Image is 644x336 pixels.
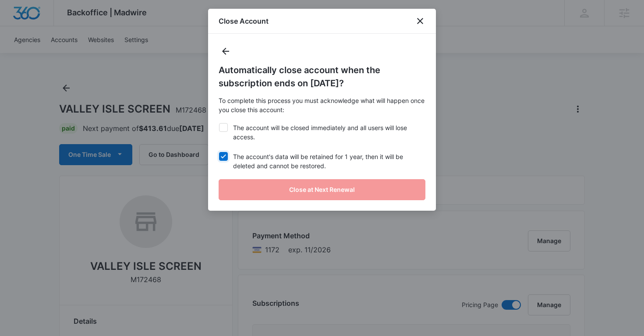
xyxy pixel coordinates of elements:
[219,64,425,90] h5: Automatically close account when the subscription ends on [DATE]?
[219,152,425,170] label: The account's data will be retained for 1 year, then it will be deleted and cannot be restored.
[219,16,269,26] h1: Close Account
[219,44,233,58] button: Back
[219,123,425,141] label: The account will be closed immediately and all users will lose access.
[219,96,425,114] p: To complete this process you must acknowledge what will happen once you close this account:
[415,16,425,26] button: close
